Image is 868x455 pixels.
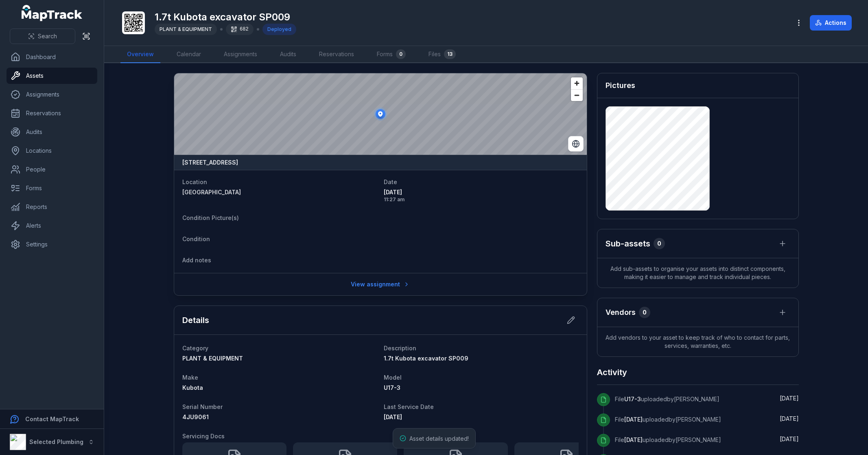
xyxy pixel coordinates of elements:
[262,24,296,35] div: Deployed
[182,413,209,420] span: 4JU9061
[155,11,296,24] h1: 1.7t Kubota excavator SP009
[120,46,160,63] a: Overview
[624,416,643,423] span: [DATE]
[182,235,210,242] span: Condition
[384,196,579,203] span: 11:27 am
[182,188,377,196] a: [GEOGRAPHIC_DATA]
[624,396,641,402] span: U17-3
[571,77,583,89] button: Zoom in
[182,433,225,440] span: Servicing Docs
[615,416,721,423] span: File uploaded by [PERSON_NAME]
[10,29,75,44] button: Search
[780,435,799,442] time: 8/19/2025, 10:44:59 AM
[7,236,97,253] a: Settings
[370,46,412,63] a: Forms0
[384,384,400,391] span: U17-3
[182,314,209,326] h2: Details
[29,438,83,445] strong: Selected Plumbing
[182,178,207,185] span: Location
[568,136,584,152] button: Switch to Satellite View
[7,86,97,103] a: Assignments
[780,395,799,402] time: 8/19/2025, 10:44:59 AM
[780,415,799,422] span: [DATE]
[313,46,361,63] a: Reservations
[182,355,243,362] span: PLANT & EQUIPMENT
[384,188,579,203] time: 7/29/2025, 11:27:27 AM
[615,396,719,402] span: File uploaded by [PERSON_NAME]
[780,395,799,402] span: [DATE]
[422,46,462,63] a: Files13
[384,355,468,362] span: 1.7t Kubota excavator SP009
[7,68,97,84] a: Assets
[780,435,799,442] span: [DATE]
[7,105,97,121] a: Reservations
[174,73,587,155] canvas: Map
[384,403,434,410] span: Last Service Date
[384,178,397,185] span: Date
[654,238,665,249] div: 0
[384,345,416,352] span: Description
[182,374,198,381] span: Make
[182,345,208,352] span: Category
[182,214,239,221] span: Condition Picture(s)
[182,189,241,196] span: [GEOGRAPHIC_DATA]
[217,46,264,63] a: Assignments
[396,49,406,59] div: 0
[606,307,636,318] h3: Vendors
[160,26,212,32] span: PLANT & EQUIPMENT
[384,413,402,420] span: [DATE]
[7,49,97,65] a: Dashboard
[606,80,635,91] h3: Pictures
[384,413,402,420] time: 6/6/2025, 12:00:00 AM
[810,15,852,31] button: Actions
[597,327,798,356] span: Add vendors to your asset to keep track of who to contact for parts, services, warranties, etc.
[38,32,57,40] span: Search
[182,384,203,391] span: Kubota
[615,436,721,443] span: File uploaded by [PERSON_NAME]
[7,199,97,215] a: Reports
[7,161,97,178] a: People
[226,24,254,35] div: 682
[597,258,798,288] span: Add sub-assets to organise your assets into distinct components, making it easier to manage and t...
[170,46,208,63] a: Calendar
[273,46,303,63] a: Audits
[597,367,627,378] h2: Activity
[639,307,650,318] div: 0
[7,218,97,234] a: Alerts
[444,49,456,59] div: 13
[409,435,469,442] span: Asset details updated!
[571,89,583,101] button: Zoom out
[384,188,579,196] span: [DATE]
[7,180,97,196] a: Forms
[22,5,83,21] a: MapTrack
[606,238,650,249] h2: Sub-assets
[182,403,223,410] span: Serial Number
[7,143,97,159] a: Locations
[345,277,415,292] a: View assignment
[182,257,211,264] span: Add notes
[624,436,643,443] span: [DATE]
[780,415,799,422] time: 8/19/2025, 10:44:59 AM
[7,124,97,140] a: Audits
[384,374,402,381] span: Model
[25,415,79,422] strong: Contact MapTrack
[182,158,238,167] strong: [STREET_ADDRESS]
